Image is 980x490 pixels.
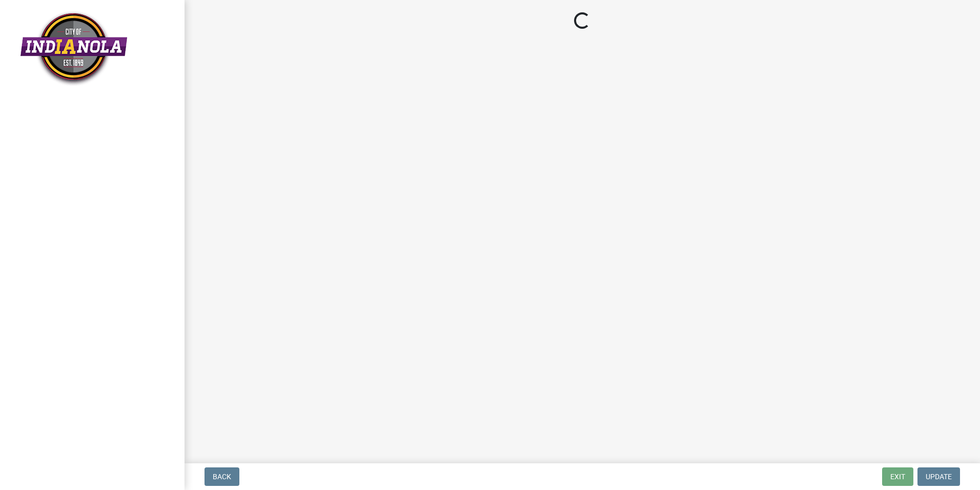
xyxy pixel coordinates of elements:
span: Update [926,473,952,481]
button: Update [917,467,960,486]
img: City of Indianola, Iowa [21,11,127,86]
button: Back [205,467,239,486]
button: Exit [882,467,913,486]
span: Back [213,473,231,481]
